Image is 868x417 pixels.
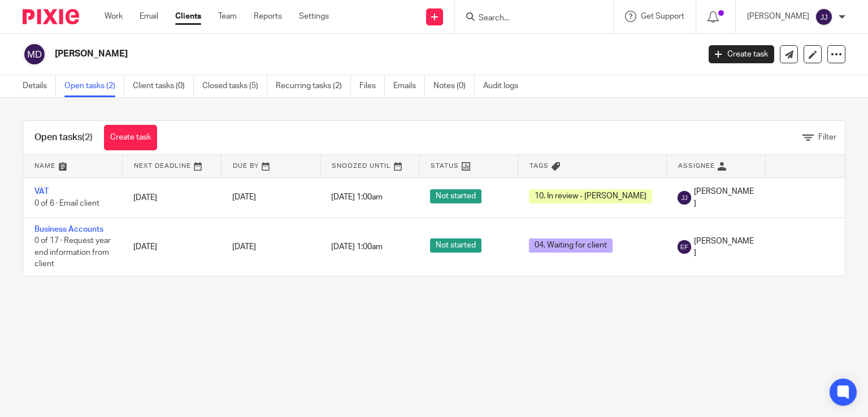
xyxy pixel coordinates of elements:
span: [DATE] 1:00am [331,194,383,202]
img: svg%3E [815,8,833,26]
a: Closed tasks (5) [202,75,267,97]
span: 0 of 17 · Request year end information from client [34,237,111,268]
img: svg%3E [23,42,46,66]
a: Client tasks (0) [133,75,194,97]
a: Emails [393,75,425,97]
span: Filter [818,133,836,141]
span: [DATE] [232,243,256,251]
a: Recurring tasks (2) [276,75,351,97]
td: [DATE] [122,218,221,276]
span: (2) [82,133,93,142]
a: Files [359,75,385,97]
span: [PERSON_NAME] [694,186,754,209]
a: Settings [299,11,329,22]
span: Snoozed Until [332,163,391,169]
span: Status [431,163,459,169]
img: svg%3E [678,191,691,205]
span: Get Support [641,12,684,20]
a: Audit logs [483,75,527,97]
span: 04. Waiting for client [529,238,613,253]
span: Not started [430,238,481,253]
span: Not started [430,189,481,203]
td: [DATE] [122,177,221,218]
h2: [PERSON_NAME] [55,48,565,60]
span: [PERSON_NAME] [694,236,754,259]
a: Work [105,11,123,22]
a: Create task [709,45,774,63]
a: Create task [104,125,157,150]
a: Notes (0) [433,75,475,97]
span: 0 of 6 · Email client [34,199,99,207]
a: Clients [175,11,201,22]
a: Business Accounts [34,225,103,233]
a: Details [23,75,56,97]
p: [PERSON_NAME] [747,11,809,22]
a: Reports [254,11,282,22]
h1: Open tasks [34,132,93,144]
span: Tags [530,163,549,169]
img: svg%3E [678,240,691,254]
span: 10. In review - [PERSON_NAME] [529,189,652,203]
a: Open tasks (2) [64,75,124,97]
span: [DATE] [232,194,256,202]
span: [DATE] 1:00am [331,243,383,251]
a: VAT [34,188,49,196]
a: Team [218,11,237,22]
input: Search [478,14,579,24]
a: Email [140,11,158,22]
img: Pixie [23,9,79,24]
